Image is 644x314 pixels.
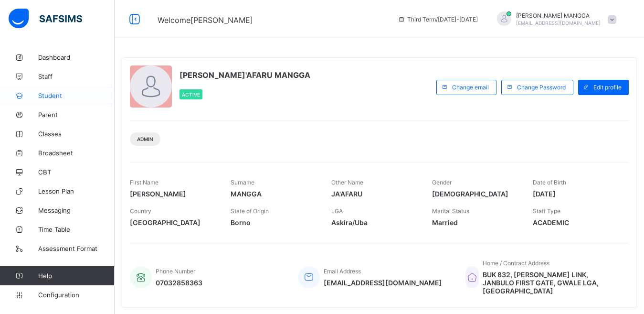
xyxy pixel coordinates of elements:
[38,73,115,80] span: Staff
[231,190,317,198] span: MANGGA
[398,16,478,23] span: session/term information
[331,218,418,227] span: Askira/Uba
[516,12,601,19] span: [PERSON_NAME] MANGGA
[593,84,622,91] span: Edit profile
[38,149,115,157] span: Broadsheet
[533,218,619,227] span: ACADEMIC
[533,190,619,198] span: [DATE]
[179,70,310,80] span: [PERSON_NAME]'AFARU MANGGA
[483,271,619,295] span: BUK 832, [PERSON_NAME] LINK, JANBULO FIRST GATE, GWALE LGA, [GEOGRAPHIC_DATA]
[516,20,601,26] span: [EMAIL_ADDRESS][DOMAIN_NAME]
[331,190,418,198] span: JA'AFARU
[38,168,115,176] span: CBT
[38,111,115,119] span: Parent
[182,92,200,97] span: Active
[517,84,566,91] span: Change Password
[533,179,566,186] span: Date of Birth
[156,279,202,287] span: 07032858363
[38,245,115,252] span: Assessment Format
[156,268,195,275] span: Phone Number
[432,207,469,215] span: Marital Status
[38,187,115,195] span: Lesson Plan
[432,179,452,186] span: Gender
[38,272,114,280] span: Help
[331,207,343,215] span: LGA
[432,218,518,227] span: Married
[38,92,115,99] span: Student
[158,15,253,25] span: Welcome [PERSON_NAME]
[231,207,269,215] span: State of Origin
[38,291,114,299] span: Configuration
[231,179,254,186] span: Surname
[130,190,216,198] span: [PERSON_NAME]
[38,226,115,233] span: Time Table
[324,279,442,287] span: [EMAIL_ADDRESS][DOMAIN_NAME]
[452,84,489,91] span: Change email
[137,136,153,142] span: Admin
[130,207,151,215] span: Country
[432,190,518,198] span: [DEMOGRAPHIC_DATA]
[324,268,361,275] span: Email Address
[38,130,115,138] span: Classes
[231,218,317,227] span: Borno
[487,11,621,27] div: UMARMANGGA
[9,9,82,29] img: safsims
[483,260,549,267] span: Home / Contract Address
[130,218,216,227] span: [GEOGRAPHIC_DATA]
[331,179,363,186] span: Other Name
[130,179,158,186] span: First Name
[533,207,560,215] span: Staff Type
[38,54,115,61] span: Dashboard
[38,206,115,214] span: Messaging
